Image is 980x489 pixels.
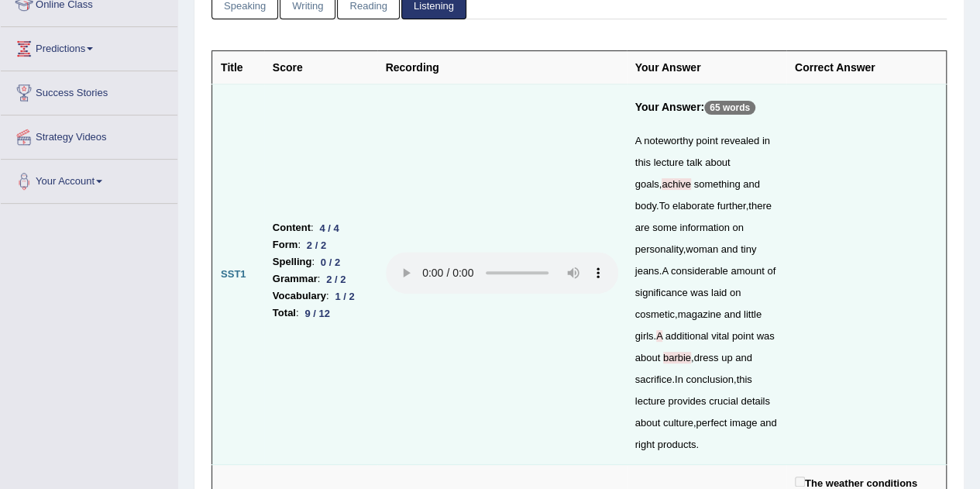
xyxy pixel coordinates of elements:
span: perfect [696,417,727,429]
span: vital [711,330,729,342]
li: : [273,270,369,288]
span: talk [686,157,702,168]
a: Strategy Videos [1,115,177,154]
div: 4 / 4 [314,220,346,236]
div: 9 / 12 [299,305,336,322]
span: girls [635,330,654,342]
th: Recording [377,51,627,84]
span: Use “An” instead of ‘A’ if the following word starts with a vowel sound, e.g. ‘an article’, ‘an h... [656,330,662,342]
li: : [273,219,369,236]
span: A [635,135,641,146]
span: and [743,178,760,190]
span: Possible spelling mistake found. (did you mean: active) [662,178,691,190]
span: dress [693,352,718,363]
span: this [736,374,751,385]
span: tiny [741,243,756,255]
span: sacrifice [635,374,672,385]
span: significance [635,287,688,298]
span: was [756,330,774,342]
a: Success Stories [1,71,177,110]
span: something [693,178,740,190]
span: point [732,330,754,342]
span: of [767,265,775,277]
span: image [730,417,757,429]
a: Your Account [1,160,177,198]
div: 2 / 2 [320,271,352,288]
span: magazine [677,308,720,320]
span: little [744,308,762,320]
li: : [273,236,369,253]
span: laid [711,287,727,298]
th: Correct Answer [786,51,947,84]
li: : [273,253,369,270]
span: personality [635,243,683,255]
span: and [724,308,741,320]
span: crucial [709,395,738,407]
p: 65 words [704,101,755,115]
b: Content [273,219,311,236]
div: 0 / 2 [315,254,346,270]
span: culture [663,417,693,429]
th: Your Answer [627,51,786,84]
span: lecture [653,157,683,168]
li: : [273,288,369,305]
span: In [675,374,683,385]
span: considerable [671,265,728,277]
span: up [721,352,732,363]
span: and [735,352,752,363]
b: Spelling [273,253,312,270]
input: The weather conditions were too severe. [795,477,805,487]
span: products [657,439,696,450]
span: conclusion [686,374,733,385]
span: revealed [720,135,759,146]
b: SST1 [221,268,246,280]
span: lecture [635,395,665,407]
span: about [635,417,661,429]
span: information [679,222,729,233]
span: cosmetic [635,308,675,320]
span: about [705,157,731,168]
span: some [652,222,677,233]
div: 1 / 2 [329,288,361,305]
span: further [717,200,746,212]
span: goals [635,178,659,190]
span: on [732,222,743,233]
span: and [721,243,738,255]
div: , . , , . , . , . , , . [635,130,778,456]
th: Title [212,51,264,84]
span: and [760,417,777,429]
span: point [696,135,717,146]
span: in [762,135,770,146]
span: about [635,352,661,363]
span: provides [668,395,706,407]
b: Total [273,305,296,322]
span: body [635,200,656,212]
span: amount [731,265,764,277]
span: details [741,395,770,407]
span: Possible spelling mistake found. (did you mean: Barbie) [663,352,691,363]
div: 2 / 2 [301,237,332,253]
span: jeans [635,265,659,277]
span: right [635,439,655,450]
span: noteworthy [644,135,693,146]
span: are [635,222,650,233]
b: Your Answer: [635,101,704,113]
span: was [690,287,708,298]
span: additional [665,330,709,342]
span: there [748,200,772,212]
span: A [662,265,668,277]
span: To [658,200,669,212]
span: woman [686,243,718,255]
li: : [273,305,369,322]
a: Predictions [1,27,177,66]
span: elaborate [672,200,714,212]
span: this [635,157,651,168]
b: Vocabulary [273,288,326,305]
b: Form [273,236,298,253]
span: on [730,287,741,298]
th: Score [264,51,377,84]
b: Grammar [273,270,318,288]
